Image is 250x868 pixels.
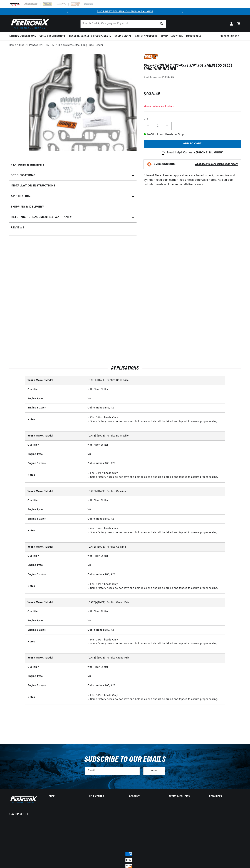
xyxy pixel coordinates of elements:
th: Year / Make / Model [25,654,85,663]
nav: breadcrumbs [9,43,241,47]
h2: Reviews [11,226,24,230]
th: Notes [25,413,85,427]
th: Engine Type [25,505,85,514]
td: with Floor Shifter [85,385,225,394]
th: Qualifier [25,607,85,616]
h2: Installation instructions [11,184,55,188]
strong: Cubic Inches: [88,406,105,409]
td: [DATE]-[DATE] Pontiac Bonneville [85,376,225,385]
td: [DATE]-[DATE] Pontiac Grand Prix [85,598,225,607]
button: Search Part #, Category or Keyword [158,20,166,28]
div: Part Number: [144,76,241,80]
li: Fits D-Port heads Only. [90,416,222,420]
th: Year / Make / Model [25,431,85,441]
span: Motorcycle [186,34,201,38]
h2: Account [129,795,161,798]
td: with Floor Shifter [85,552,225,561]
th: Notes [25,635,85,649]
td: [DATE]-[DATE] Pontiac Catalina [85,487,225,496]
th: Notes [25,468,85,482]
button: EMISSIONS CODEWhat does this emissions code mean? [154,163,238,166]
th: Year / Make / Model [25,376,85,385]
a: 1965-70 Pontiac 326-455 1 3/4" 304 Stainless Steel Long Tube Header [19,43,103,47]
td: V8 [85,672,225,681]
button: Add to cart [144,140,241,148]
div: Announcement [71,10,179,14]
th: Engine Type [25,561,85,570]
strong: Cubic Inches: [88,518,105,520]
a: [PHONE_NUMBER] [196,151,223,154]
th: Engine Type [25,672,85,681]
td: V8 [85,505,225,514]
span: Product Support [219,34,239,38]
img: Emissions code [146,161,152,167]
h2: Specifications [11,173,35,178]
th: Engine Size(s) [25,514,85,523]
summary: Engine Swaps [113,32,133,40]
th: Engine Type [25,450,85,459]
th: Qualifier [25,496,85,505]
p: In-Stock and Ready to Ship [144,133,241,137]
div: Fitment Note: Header applications are based on original engine and cylinder head port centerlines... [144,54,241,239]
span: Battery Products [135,34,157,38]
div: 1 of 2 [71,10,179,14]
a: View All Vehicle Applications [144,105,174,108]
button: Subscribe [143,767,165,775]
td: 400, 428 [85,459,225,468]
strong: Cubic Inches: [88,573,105,576]
th: Notes [25,579,85,593]
li: Fits D-Port heads Only. [90,582,222,586]
td: with Floor Shifter [85,663,225,672]
img: Pertronix [9,795,38,804]
summary: Installation instructions [9,181,137,191]
th: Engine Type [25,394,85,403]
summary: Help Center [89,795,121,798]
h1: 1965-70 Pontiac 326-455 1 3/4" 304 Stainless Steel Long Tube Header [144,64,241,71]
th: Qualifier [25,441,85,450]
th: Engine Size(s) [25,570,85,579]
summary: Motorcycle [184,32,203,40]
h2: Returns, Replacements & Warranty [11,215,72,220]
summary: Ignition Conversions [9,32,38,40]
td: with Floor Shifter [85,496,225,505]
a: Home [9,43,16,47]
li: Fits D-Port heads Only. [90,527,222,531]
li: Some factory heads do not have end bolt holes and should be drilled and tapped to assure proper s... [90,531,222,535]
li: Some factory heads do not have end bolt holes and should be drilled and tapped to assure proper s... [90,475,222,479]
summary: Coils & Distributors [38,32,67,40]
span: Coils & Distributors [39,34,66,38]
th: Engine Size(s) [25,403,85,412]
li: Fits D-Port heads Only. [90,638,222,642]
summary: Features & Benefits [9,160,137,170]
summary: Headers, Exhausts & Components [67,32,113,40]
th: Engine Size(s) [25,459,85,468]
td: 400, 428 [85,681,225,690]
summary: Returns, Replacements & Warranty [9,212,137,223]
td: with Floor Shifter [85,607,225,616]
button: Translation missing: en.sections.announcements.previous_announcement [64,8,71,15]
summary: Resources [209,795,241,798]
strong: Cubic Inches: [88,462,105,465]
summary: Spark Plug Wires [159,32,185,40]
li: Fits D-Port heads Only. [90,471,222,475]
strong: Cubic Inches: [88,629,105,631]
a: Applications [9,191,137,202]
input: Search Part #, Category or Keyword [81,20,166,28]
li: Some factory heads do not have end bolt holes and should be drilled and tapped to assure proper s... [90,586,222,590]
th: Year / Make / Model [25,543,85,552]
th: Qualifier [25,663,85,672]
p: Stay Connected [9,812,37,816]
summary: Shop [49,795,81,798]
td: 389, 421 [85,514,225,523]
td: 389, 421 [85,625,225,635]
img: Pertronix [9,18,50,30]
td: [DATE]-[DATE] Pontiac Grand Prix [85,654,225,663]
th: Year / Make / Model [25,487,85,496]
summary: Product Support [219,32,241,41]
media-gallery: Gallery Viewer [9,54,137,153]
td: V8 [85,616,225,625]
